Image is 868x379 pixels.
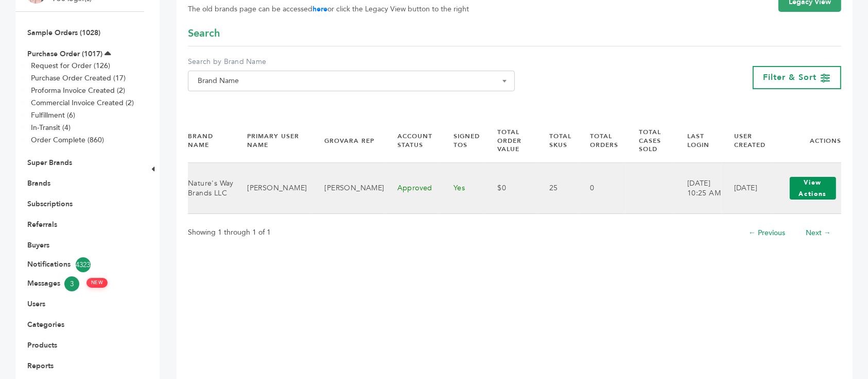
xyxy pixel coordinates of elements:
[27,28,100,38] a: Sample Orders (1028)
[578,163,626,214] td: 0
[31,73,126,83] a: Purchase Order Created (17)
[27,257,132,272] a: Notifications4323
[27,158,72,168] a: Super Brands
[484,163,536,214] td: $0
[27,49,102,59] a: Purchase Order (1017)
[188,119,234,163] th: Brand Name
[188,163,234,214] td: Nature's Way Brands LLC
[234,163,311,214] td: [PERSON_NAME]
[31,135,104,145] a: Order Complete (860)
[674,119,721,163] th: Last Login
[772,119,841,163] th: Actions
[721,119,772,163] th: User Created
[27,320,64,329] a: Categories
[536,119,578,163] th: Total SKUs
[441,163,484,214] td: Yes
[312,163,385,214] td: [PERSON_NAME]
[27,276,132,291] a: Messages3 NEW
[31,98,134,108] a: Commercial Invoice Created (2)
[31,86,125,95] a: Proforma Invoice Created (2)
[27,240,49,250] a: Buyers
[27,220,57,229] a: Referrals
[484,119,536,163] th: Total Order Value
[749,228,785,238] a: ← Previous
[188,57,515,67] label: Search by Brand Name
[312,119,385,163] th: Grovara Rep
[385,163,441,214] td: Approved
[31,123,71,133] a: In-Transit (4)
[27,299,45,309] a: Users
[27,178,50,188] a: Brands
[721,163,772,214] td: [DATE]
[385,119,441,163] th: Account Status
[188,26,220,41] span: Search
[806,228,831,238] a: Next →
[790,177,836,200] button: View Actions
[578,119,626,163] th: Total Orders
[27,199,73,209] a: Subscriptions
[31,61,110,71] a: Request for Order (126)
[763,72,817,83] span: Filter & Sort
[313,4,327,14] a: here
[194,74,509,88] span: Brand Name
[626,119,674,163] th: Total Cases Sold
[86,278,108,288] span: NEW
[76,257,91,272] span: 4323
[31,110,75,120] a: Fulfillment (6)
[188,4,469,14] span: The old brands page can be accessed or click the Legacy View button to the right
[27,361,54,371] a: Reports
[188,71,515,91] span: Brand Name
[234,119,311,163] th: Primary User Name
[441,119,484,163] th: Signed TOS
[27,340,57,350] a: Products
[536,163,578,214] td: 25
[64,276,79,291] span: 3
[188,226,271,239] p: Showing 1 through 1 of 1
[674,163,721,214] td: [DATE] 10:25 AM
